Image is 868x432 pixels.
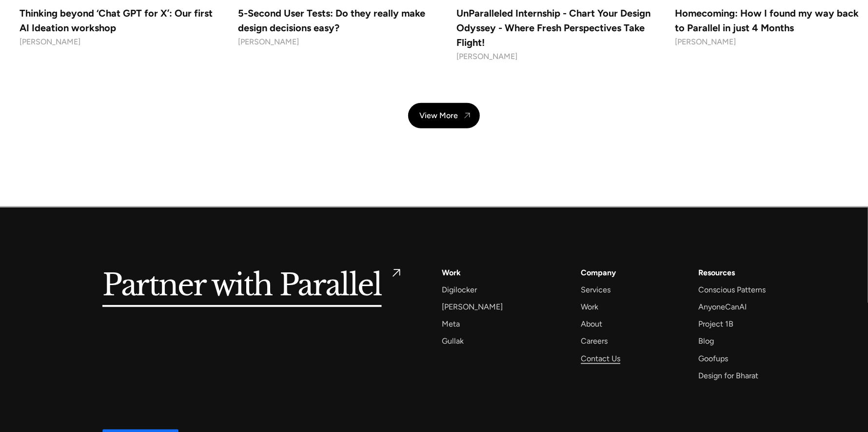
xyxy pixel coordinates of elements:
a: Project 1B [698,317,733,330]
a: Gullak [442,334,464,348]
a: Digilocker [442,283,477,296]
a: [PERSON_NAME] [442,300,503,313]
h4: UnParalleled Internship - Chart Your Design Odyssey - Where Fresh Perspectives Take Flight! [456,6,651,50]
a: Work [581,300,598,313]
a: Conscious Patterns [698,283,766,296]
a: Careers [581,334,608,348]
div: View More [420,111,458,120]
a: Blog [698,334,714,348]
a: Goofups [698,352,728,365]
h4: Thinking beyond ‘Chat GPT for X’: Our first AI Ideation workshop [20,6,215,35]
a: Meta [442,317,460,330]
a: Services [581,283,611,296]
a: Company [581,266,616,279]
div: [PERSON_NAME] [20,35,215,49]
div: [PERSON_NAME] [238,35,433,49]
a: Design for Bharat [698,369,758,382]
a: Contact Us [581,352,620,365]
h4: 5-Second User Tests: Do they really make design decisions easy? [238,6,433,35]
div: Resources [698,266,735,279]
a: About [581,317,602,330]
a: AnyoneCanAI [698,300,747,313]
h5: Partner with Parallel [102,266,382,306]
div: [PERSON_NAME] [456,50,651,64]
a: Work [442,266,461,279]
a: View More [408,103,480,128]
a: Partner with Parallel [102,266,403,306]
